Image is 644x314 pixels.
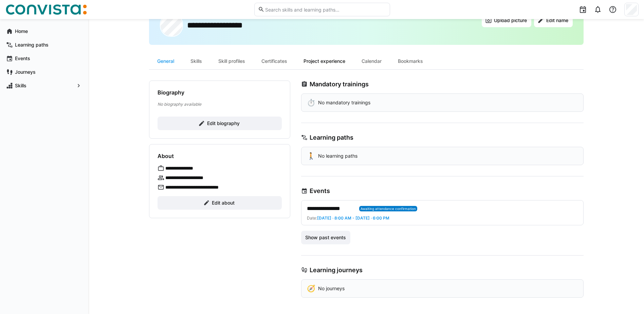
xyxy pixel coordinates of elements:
[353,53,390,69] div: Calendar
[158,101,282,107] p: No biography available
[253,53,295,69] div: Certificates
[158,89,184,96] h4: Biography
[211,199,236,206] span: Edit about
[534,14,573,27] button: Edit name
[307,153,315,159] div: 🚶
[307,285,315,292] div: 🧭
[493,17,528,24] span: Upload picture
[545,17,569,24] span: Edit name
[310,266,363,274] h3: Learning journeys
[318,285,345,292] p: No journeys
[310,81,369,88] h3: Mandatory trainings
[310,187,330,195] h3: Events
[318,153,357,159] p: No learning paths
[318,99,370,106] p: No mandatory trainings
[210,53,253,69] div: Skill profiles
[310,134,353,141] h3: Learning paths
[390,53,431,69] div: Bookmarks
[482,14,531,27] button: Upload picture
[304,234,347,241] span: Show past events
[361,207,416,211] span: Awaiting attendance confirmation
[317,215,389,221] span: [DATE] · 8:00 AM - [DATE] · 6:00 PM
[307,99,315,106] div: ⏱️
[149,53,182,69] div: General
[182,53,210,69] div: Skills
[158,153,174,159] h4: About
[295,53,353,69] div: Project experience
[307,215,572,221] div: Date:
[206,120,241,127] span: Edit biography
[301,231,351,244] button: Show past events
[158,117,282,130] button: Edit biography
[158,196,282,210] button: Edit about
[264,6,386,13] input: Search skills and learning paths…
